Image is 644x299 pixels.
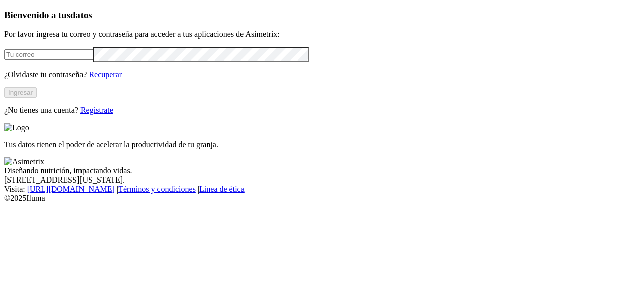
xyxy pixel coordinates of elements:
button: Ingresar [4,87,37,98]
div: Diseñando nutrición, impactando vidas. [4,166,640,175]
p: Por favor ingresa tu correo y contraseña para acceder a tus aplicaciones de Asimetrix: [4,30,640,39]
a: [URL][DOMAIN_NAME] [27,185,115,193]
img: Logo [4,123,29,132]
a: Recuperar [89,70,122,79]
a: Regístrate [80,106,113,114]
input: Tu correo [4,49,93,60]
div: © 2025 Iluma [4,194,640,203]
div: [STREET_ADDRESS][US_STATE]. [4,175,640,185]
p: ¿Olvidaste tu contraseña? [4,70,640,79]
h3: Bienvenido a tus [4,10,640,21]
div: Visita : | | [4,185,640,194]
p: Tus datos tienen el poder de acelerar la productividad de tu granja. [4,140,640,149]
img: Asimetrix [4,157,44,166]
p: ¿No tienes una cuenta? [4,106,640,115]
span: datos [70,10,92,20]
a: Términos y condiciones [118,185,196,193]
a: Línea de ética [199,185,245,193]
